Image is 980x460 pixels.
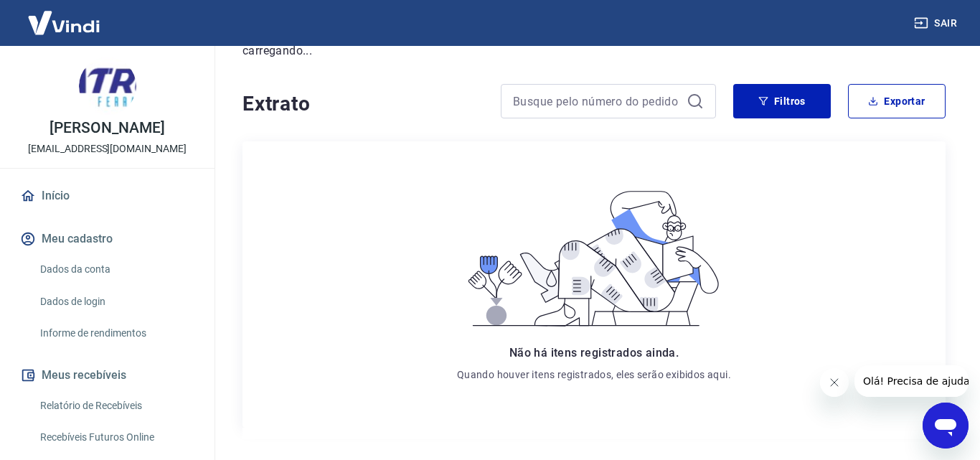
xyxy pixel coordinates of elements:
[923,403,969,449] iframe: Botão para abrir a janela de mensagens
[17,1,110,44] img: Vindi
[9,10,121,22] span: Olá! Precisa de ajuda?
[79,57,136,115] img: b96c962c-7610-4e69-8949-7265850ae2e7.jpeg
[34,287,197,316] a: Dados de login
[457,367,731,382] p: Quando houver itens registrados, eles serão exibidos aqui.
[17,180,197,212] a: Início
[242,42,946,60] p: carregando...
[17,360,197,391] button: Meus recebíveis
[854,365,969,397] iframe: Mensagem da empresa
[242,90,484,118] h4: Extrato
[848,84,946,118] button: Exportar
[50,121,164,136] p: [PERSON_NAME]
[34,423,197,452] a: Recebíveis Futuros Online
[733,84,831,118] button: Filtros
[820,368,849,397] iframe: Fechar mensagem
[34,255,197,284] a: Dados da conta
[28,141,187,156] p: [EMAIL_ADDRESS][DOMAIN_NAME]
[509,346,679,360] span: Não há itens registrados ainda.
[513,90,681,112] input: Busque pelo número do pedido
[911,10,963,37] button: Sair
[34,319,197,348] a: Informe de rendimentos
[17,223,197,255] button: Meu cadastro
[34,391,197,421] a: Relatório de Recebíveis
